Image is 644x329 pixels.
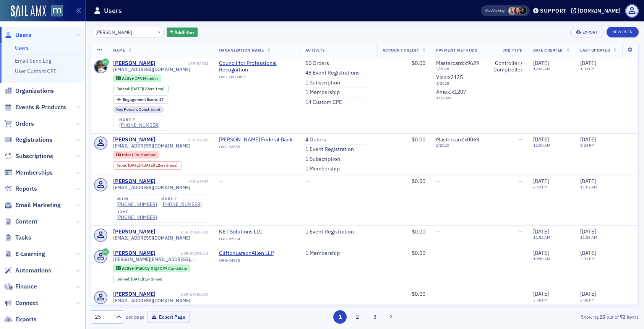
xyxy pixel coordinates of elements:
span: CPA Candidate [160,266,187,271]
a: KET Solutions LLC [219,229,289,235]
a: [PHONE_NUMBER] [117,214,157,220]
div: home [117,210,157,214]
span: Registrations [15,136,52,144]
span: Amex : x1207 [436,88,466,95]
time: 1:33 PM [580,66,595,71]
span: $0.00 [412,136,425,143]
span: Orders [15,120,34,128]
label: per page [126,313,144,320]
span: [EMAIL_ADDRESS][DOMAIN_NAME] [113,185,190,190]
a: [PHONE_NUMBER] [117,201,157,207]
div: [PERSON_NAME] [113,291,156,298]
span: [DATE] [128,162,140,168]
a: [PHONE_NUMBER] [119,122,160,128]
span: — [518,178,522,185]
div: ORG-52855 [219,144,292,152]
img: SailAMX [51,5,63,17]
a: 50 Orders [305,60,329,67]
a: [PERSON_NAME] [113,60,156,67]
div: Active (Paid by Org): Active (Paid by Org): CPA Candidate [113,264,191,272]
span: [DATE] [580,250,596,256]
span: $0.00 [412,290,425,297]
span: [DATE] [533,228,549,235]
span: Active [122,76,135,81]
span: Finance [15,282,37,291]
span: [EMAIL_ADDRESS][DOMAIN_NAME] [113,298,190,303]
span: Date Created [533,47,563,53]
span: Exports [15,315,37,324]
span: CliftonLarsonAllen LLP [219,250,289,257]
span: [DATE] [580,136,596,143]
a: Registrations [4,136,52,144]
time: 6:06 PM [580,297,595,303]
div: USR-20643533 [157,230,208,235]
span: Last Updated [580,47,610,53]
span: Email Marketing [15,201,61,209]
div: Support [540,7,566,14]
span: CPA Member [132,152,156,157]
span: Activity [305,47,325,53]
a: Automations [4,266,51,275]
span: — [305,178,310,185]
span: Active (Paid by Org) [122,266,160,271]
a: [PERSON_NAME] [113,250,156,257]
a: Active CPA Member [116,76,158,81]
input: Search… [91,27,164,37]
span: E-Learning [15,250,45,258]
span: [PERSON_NAME][EMAIL_ADDRESS][PERSON_NAME][DOMAIN_NAME] [113,256,208,262]
a: SailAMX [11,5,46,18]
time: 12:00 AM [533,66,550,71]
a: [PHONE_NUMBER] [161,201,202,207]
div: Showing out of items [461,313,639,320]
time: 10:50 AM [533,256,550,261]
span: Council for Professional Recognition [219,60,295,73]
div: Prior: Prior: CPA Member [113,151,159,159]
div: – (12yrs 6mos) [128,163,178,168]
span: Joined : [117,277,131,282]
a: Finance [4,282,37,291]
span: — [518,136,522,143]
div: Controller / Comptroller [490,60,522,73]
span: Lauren McDonough [519,7,527,15]
div: USR-52534 [157,61,208,66]
a: 1 Event Registration [305,229,354,235]
span: Hamilton Federal Bank [219,136,292,143]
span: Visa : x2125 [436,74,463,81]
span: Payment Methods [436,47,477,53]
div: Joined: 2003-07-04 00:00:00 [113,85,169,93]
a: Users [15,44,29,51]
a: [PERSON_NAME] [113,136,156,143]
time: 3:58 PM [533,297,548,303]
span: Reports [15,185,37,193]
time: 8:24 PM [580,143,595,148]
span: Connect [15,299,38,307]
a: 4 Orders [305,136,326,143]
span: Prior [122,152,132,157]
div: Also [485,8,492,13]
div: USR-52859 [157,138,208,143]
span: — [518,290,522,297]
a: Memberships [4,169,53,177]
div: Joined: 2024-07-01 00:00:00 [113,275,166,283]
strong: 25 [599,313,607,320]
div: USR-20293414 [157,251,208,256]
div: work [117,197,157,201]
time: 11:52 AM [533,235,550,240]
span: — [219,290,223,297]
a: Orders [4,120,34,128]
span: Joined : [117,86,131,91]
a: Content [4,217,37,226]
span: [DATE] [580,228,596,235]
span: [EMAIL_ADDRESS][DOMAIN_NAME] [113,235,190,241]
span: [DATE] [580,178,596,185]
span: — [436,290,440,297]
span: $0.00 [412,60,425,66]
span: $0.00 [412,250,425,256]
span: Mastercard : x9629 [436,60,479,66]
div: ORG-20803891 [219,75,295,82]
a: 1 Subscription [305,156,340,163]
